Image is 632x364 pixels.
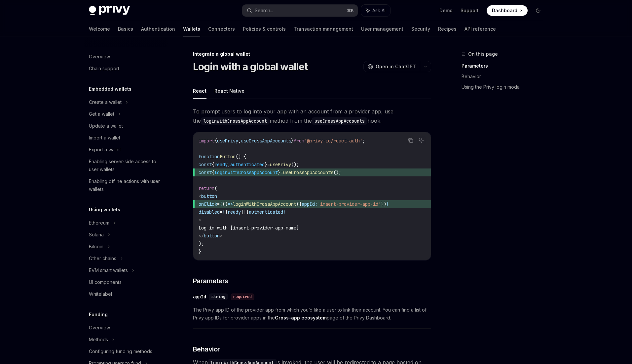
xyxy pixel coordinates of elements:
span: ); [199,241,204,247]
span: Button [220,154,236,160]
span: (); [333,169,341,175]
button: Toggle dark mode [533,5,543,16]
span: return [199,185,214,191]
a: Transaction management [294,21,353,37]
code: loginWithCrossAppAccount [201,117,270,125]
span: }) [381,201,386,207]
div: Enabling server-side access to user wallets [89,158,164,173]
a: Dashboard [487,5,528,16]
span: function [199,154,220,160]
a: Enabling offline actions with user wallets [84,175,168,195]
div: Ethereum [89,219,109,227]
div: Update a wallet [89,122,123,130]
span: = [217,201,220,207]
div: UI components [89,278,122,286]
span: from [294,138,304,144]
a: Authentication [141,21,175,37]
div: Import a wallet [89,134,120,142]
button: React [193,83,206,99]
div: Solana [89,231,104,239]
a: Wallets [183,21,200,37]
span: () [222,201,228,207]
code: useCrossAppAccounts [312,117,367,125]
div: required [231,293,254,300]
span: Parameters [193,276,228,286]
a: Connectors [208,21,235,37]
button: Search...⌘K [242,5,358,16]
span: ! [246,209,249,215]
button: Ask AI [417,136,426,145]
div: Enabling offline actions with user wallets [89,177,164,193]
span: { [212,162,214,167]
div: Get a wallet [89,110,114,118]
a: Update a wallet [84,120,168,132]
span: const [199,162,212,167]
span: ({ [296,201,302,207]
h5: Using wallets [89,206,120,214]
a: Behavior [462,71,549,82]
span: usePrivy [217,138,238,144]
span: useCrossAppAccounts [283,169,333,175]
h5: Funding [89,311,108,318]
span: loginWithCrossAppAccount [214,169,278,175]
h5: Embedded wallets [89,85,131,93]
a: User management [361,21,403,37]
span: , [238,138,241,144]
span: { [220,201,222,207]
span: ; [362,138,365,144]
span: usePrivy [270,162,291,167]
span: disabled [199,209,220,215]
button: Copy the contents from the code block [406,136,415,145]
span: Open in ChatGPT [376,63,416,70]
h1: Login with a global wallet [193,61,308,73]
span: Log in with [insert-provider-app-name] [199,225,299,231]
a: Using the Privy login modal [462,82,549,92]
span: const [199,169,212,175]
img: dark logo [89,6,130,15]
span: = [220,209,222,215]
span: string [211,294,225,299]
span: } [265,162,267,167]
span: () { [236,154,246,160]
span: } [386,201,389,207]
span: loginWithCrossAppAccount [233,201,296,207]
div: Bitcoin [89,243,103,251]
span: } [199,249,201,255]
span: ⌘ K [347,8,354,13]
a: Security [411,21,430,37]
span: } [291,138,294,144]
span: = [280,169,283,175]
a: UI components [84,276,168,288]
span: authenticated [230,162,265,167]
a: Overview [84,51,168,63]
span: button [204,233,220,239]
span: appId: [302,201,317,207]
span: ( [214,185,217,191]
a: Chain support [84,63,168,75]
div: appId [193,293,206,300]
span: (); [291,162,299,167]
a: Configuring funding methods [84,346,168,357]
span: The Privy app ID of the provider app from which you’d like a user to link their account. You can ... [193,306,431,322]
span: } [283,209,286,215]
a: API reference [465,21,496,37]
div: EVM smart wallets [89,266,128,274]
span: } [278,169,280,175]
span: ready [214,162,228,167]
div: Whitelabel [89,290,112,298]
a: Parameters [462,61,549,71]
span: button [201,193,217,199]
a: Welcome [89,21,110,37]
span: </ [199,233,204,239]
a: Demo [439,7,453,14]
span: { [212,169,214,175]
span: Behavior [193,345,220,354]
a: Import a wallet [84,132,168,144]
div: Create a wallet [89,98,122,106]
button: Open in ChatGPT [363,61,420,72]
span: { [222,209,225,215]
span: '@privy-io/react-auth' [304,138,362,144]
span: { [214,138,217,144]
a: Policies & controls [243,21,286,37]
button: Ask AI [361,5,390,16]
